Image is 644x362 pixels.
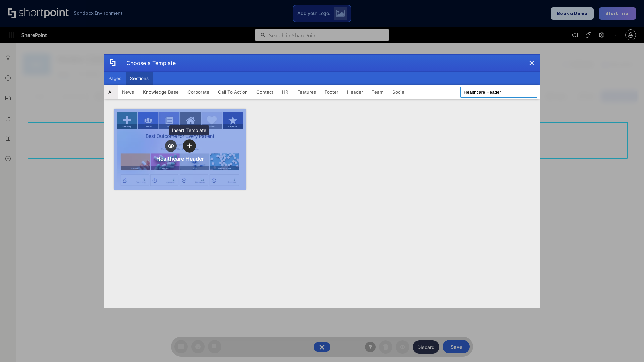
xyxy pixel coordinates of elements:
button: Sections [126,72,153,85]
button: Footer [320,85,343,99]
button: Header [343,85,367,99]
button: Features [293,85,320,99]
button: Knowledge Base [139,85,183,99]
button: Contact [252,85,278,99]
div: Choose a Template [121,55,176,71]
button: All [104,85,118,99]
div: template selector [104,54,540,308]
button: HR [278,85,293,99]
input: Search [460,87,537,98]
button: Call To Action [214,85,252,99]
button: Team [367,85,388,99]
button: Corporate [183,85,214,99]
button: Pages [104,72,126,85]
button: News [118,85,139,99]
div: Healthcare Header [156,155,204,162]
button: Social [388,85,410,99]
iframe: Chat Widget [610,330,644,362]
